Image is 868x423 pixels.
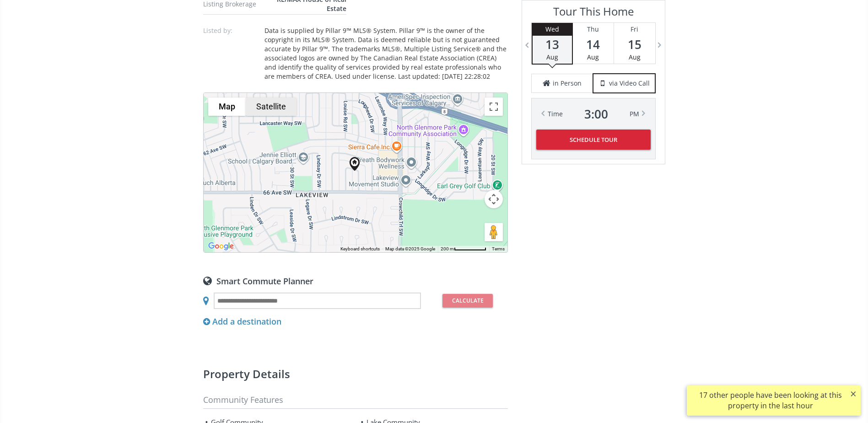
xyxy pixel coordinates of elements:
[492,246,505,251] a: Terms
[614,38,655,51] span: 15
[264,26,508,81] div: Data is supplied by Pillar 9™ MLS® System. Pillar 9™ is the owner of the copyright in its MLS® Sy...
[203,396,508,409] h3: Community Features
[485,223,503,241] button: Drag Pegman onto the map to open Street View
[340,246,380,252] button: Keyboard shortcuts
[203,26,258,35] p: Listed by:
[485,98,503,116] button: Toggle fullscreen view
[533,23,572,36] div: Wed
[691,390,849,411] div: 17 other people have been looking at this property in the last hour
[531,5,656,22] h3: Tour This Home
[536,130,651,150] button: Schedule Tour
[385,246,435,251] span: Map data ©2025 Google
[573,23,614,36] div: Thu
[629,53,641,61] span: Aug
[206,240,236,252] a: Open this area in Google Maps (opens a new window)
[206,240,236,252] img: Google
[246,98,297,116] button: Show satellite imagery
[546,53,558,61] span: Aug
[573,38,614,51] span: 14
[609,79,650,88] span: via Video Call
[584,108,608,120] span: 3 : 00
[441,246,454,251] span: 200 m
[203,276,508,286] div: Smart Commute Planner
[548,108,639,120] div: Time PM
[203,1,268,7] div: Listing Brokerage
[442,294,493,308] button: Calculate
[203,369,508,380] h2: Property details
[846,385,861,402] button: ×
[553,79,582,88] span: in Person
[614,23,655,36] div: Fri
[208,98,246,116] button: Show street map
[533,38,572,51] span: 13
[203,316,281,328] div: Add a destination
[438,246,489,252] button: Map Scale: 200 m per 67 pixels
[587,53,599,61] span: Aug
[485,190,503,208] button: Map camera controls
